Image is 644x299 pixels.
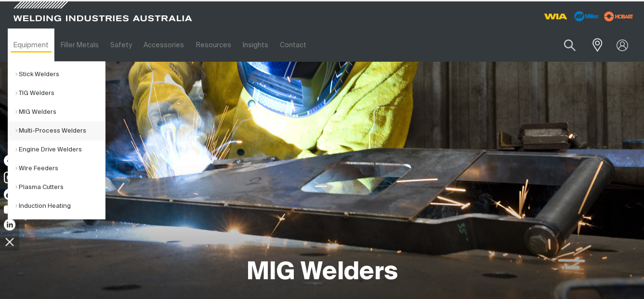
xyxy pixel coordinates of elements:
img: TikTok [4,189,15,200]
a: Contact [274,28,312,62]
a: Stick Welders [15,65,105,84]
img: Instagram [4,172,15,183]
a: Safety [105,28,138,62]
a: Plasma Cutters [15,178,105,197]
a: Resources [190,28,237,62]
button: Search products [553,34,586,56]
a: Engine Drive Welders [15,140,105,159]
img: YouTube [4,205,15,214]
img: Facebook [4,155,15,166]
a: Accessories [138,28,190,62]
a: Filler Metals [54,28,104,62]
a: Induction Heating [15,197,105,216]
a: Equipment [8,28,54,62]
input: Product name or item number... [541,34,586,56]
a: Insights [237,28,274,62]
a: Wire Feeders [15,159,105,178]
a: Multi-Process Welders [15,122,105,140]
img: hide socials [1,233,18,250]
ul: Equipment Submenu [8,61,105,219]
img: miller [601,9,636,24]
nav: Main [8,28,479,62]
a: MIG Welders [15,103,105,122]
a: TIG Welders [15,84,105,103]
img: LinkedIn [4,219,15,231]
h1: MIG Welders [247,257,398,288]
